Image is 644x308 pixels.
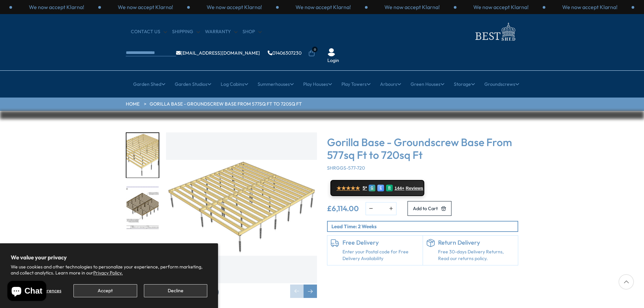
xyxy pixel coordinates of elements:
[341,76,371,93] a: Play Towers
[327,48,335,56] img: User Icon
[268,51,302,55] a: 01406307230
[279,3,368,11] div: 2 / 3
[406,186,423,191] span: Reviews
[205,28,237,35] a: Warranty
[12,3,101,11] div: 2 / 3
[330,180,424,196] a: ★★★★★ 5* G E R 144+ Reviews
[144,284,207,297] button: Decline
[258,76,294,93] a: Summerhouses
[243,28,262,35] a: Shop
[118,3,173,11] p: We now accept Klarna!
[5,281,48,303] inbox-online-store-chat: Shopify online store chat
[126,186,159,230] img: BaseG577-720SQFT_page-0001_200x200.jpg
[308,50,315,57] a: 0
[126,185,159,231] div: 2 / 6
[176,51,260,55] a: [EMAIL_ADDRESS][DOMAIN_NAME]
[166,132,317,298] div: 1 / 6
[175,76,211,93] a: Garden Studios
[413,206,438,211] span: Add to Cart
[394,186,404,191] span: 144+
[29,3,84,11] p: We now accept Klarna!
[101,3,190,11] div: 3 / 3
[290,285,304,298] div: Previous slide
[73,284,137,297] button: Accept
[342,239,419,246] h6: Free Delivery
[438,249,515,262] p: Free 30-days Delivery Returns, Read our returns policy.
[484,76,519,93] a: Groundscrews
[327,205,359,212] ins: £6,114.00
[221,76,248,93] a: Log Cabins
[457,3,545,11] div: 1 / 3
[331,223,518,230] p: Lead Time: 2 Weeks
[172,28,200,35] a: Shipping
[190,3,279,11] div: 1 / 3
[131,28,167,35] a: CONTACT US
[133,76,165,93] a: Garden Shed
[336,185,360,191] span: ★★★★★
[471,21,518,43] img: logo
[342,249,419,262] a: Enter your Postal code for Free Delivery Availability
[380,76,401,93] a: Arbours
[545,3,634,11] div: 2 / 3
[377,185,384,191] div: E
[11,254,207,261] h2: We value your privacy
[438,239,515,246] h6: Return Delivery
[150,101,302,108] a: Gorilla Base - Groundscrew Base From 577sq Ft to 720sq Ft
[327,57,339,64] a: Login
[384,3,440,11] p: We now accept Klarna!
[296,3,351,11] p: We now accept Klarna!
[126,237,159,283] div: 3 / 6
[126,132,159,178] div: 1 / 6
[368,3,457,11] div: 3 / 3
[166,132,317,283] img: Gorilla Base - Groundscrew Base From 577sq Ft to 720sq Ft
[11,264,207,276] p: We use cookies and other technologies to personalize your experience, perform marketing, and coll...
[126,133,159,178] img: BASEG1_200x200.jpg
[327,136,518,162] h3: Gorilla Base - Groundscrew Base From 577sq Ft to 720sq Ft
[562,3,618,11] p: We now accept Klarna!
[411,76,444,93] a: Green Houses
[312,47,318,52] span: 0
[126,238,159,283] img: BASEG2_200x200.jpg
[369,185,375,191] div: G
[126,101,140,108] a: HOME
[207,3,262,11] p: We now accept Klarna!
[93,270,123,276] a: Privacy Policy.
[473,3,529,11] p: We now accept Klarna!
[304,285,317,298] div: Next slide
[303,76,332,93] a: Play Houses
[454,76,475,93] a: Storage
[386,185,393,191] div: R
[327,165,365,171] span: SHRGGS-577-720
[408,201,451,216] button: Add to Cart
